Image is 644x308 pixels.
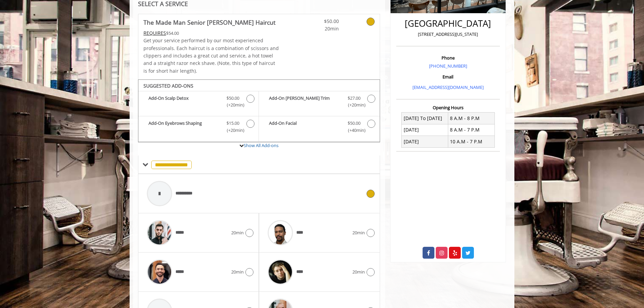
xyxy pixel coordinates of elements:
span: 20min [352,268,365,276]
td: [DATE] [402,124,448,136]
span: (+20min ) [223,127,243,134]
h2: [GEOGRAPHIC_DATA] [398,19,498,28]
label: Add-On Eyebrows Shaping [142,120,255,136]
b: The Made Man Senior [PERSON_NAME] Haircut [143,18,275,27]
span: 20min [231,268,244,276]
span: $15.00 [226,120,239,127]
h3: Opening Hours [396,105,500,110]
span: (+40min ) [344,127,364,134]
div: The Made Man Senior Barber Haircut Add-onS [138,79,380,142]
b: Add-On Scalp Detox [149,95,220,109]
span: $27.00 [348,95,360,102]
td: [DATE] [402,136,448,147]
label: Add-On Facial [262,120,376,136]
td: [DATE] To [DATE] [402,113,448,124]
b: SUGGESTED ADD-ONS [143,82,193,89]
td: 8 A.M - 8 P.M [448,113,494,124]
p: Get your service performed by our most experienced professionals. Each haircut is a combination o... [143,37,279,75]
h3: Email [398,74,498,79]
span: (+20min ) [344,101,364,109]
span: 20min [299,25,339,32]
span: (+20min ) [223,101,243,109]
div: $54.00 [143,29,279,37]
span: $50.00 [299,18,339,25]
label: Add-On Beard Trim [262,95,376,111]
span: This service needs some Advance to be paid before we block your appointment [143,30,166,36]
b: Add-On Eyebrows Shaping [149,120,220,134]
b: Add-On Facial [269,120,341,134]
a: Show All Add-ons [244,142,278,148]
p: [STREET_ADDRESS][US_STATE] [398,31,498,38]
h3: Phone [398,55,498,60]
td: 10 A.M - 7 P.M [448,136,494,147]
a: [EMAIL_ADDRESS][DOMAIN_NAME] [412,84,484,90]
span: $50.00 [348,120,360,127]
a: [PHONE_NUMBER] [429,63,467,69]
div: SELECT A SERVICE [138,1,380,7]
span: 20min [352,229,365,236]
td: 8 A.M - 7 P.M [448,124,494,136]
b: Add-On [PERSON_NAME] Trim [269,95,341,109]
label: Add-On Scalp Detox [142,95,255,111]
span: $50.00 [226,95,239,102]
span: 20min [231,229,244,236]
